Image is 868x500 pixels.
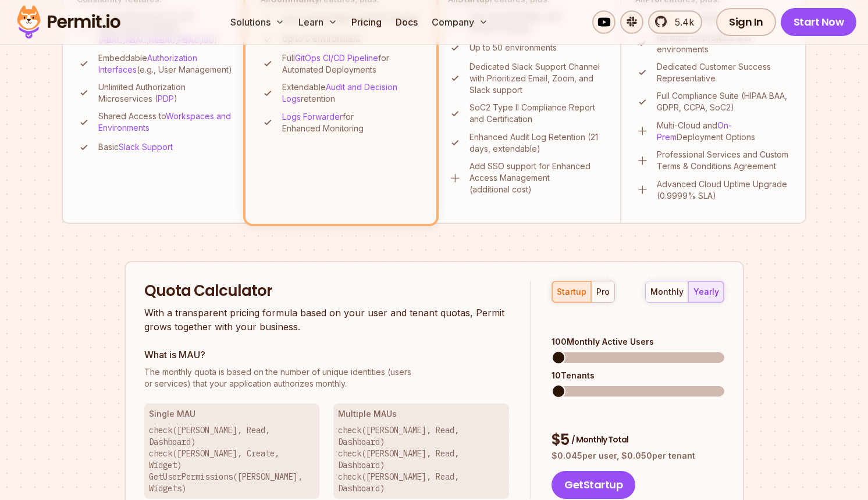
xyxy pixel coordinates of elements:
[650,286,684,298] div: monthly
[144,366,510,378] span: The monthly quota is based on the number of unique identities (users
[657,149,791,172] p: Professional Services and Custom Terms & Conditions Agreement
[294,10,342,34] button: Learn
[144,306,510,334] p: With a transparent pricing formula based on your user and tenant quotas, Permit grows together wi...
[98,110,234,134] p: Shared Access to
[149,424,315,494] p: check([PERSON_NAME], Read, Dashboard) check([PERSON_NAME], Create, Widget) GetUserPermissions([PE...
[552,336,724,348] div: 100 Monthly Active Users
[144,281,510,302] h2: Quota Calculator
[571,434,628,445] span: / Monthly Total
[469,42,557,53] p: Up to 50 environments
[552,370,724,381] div: 10 Tenants
[716,8,776,36] a: Sign In
[469,160,606,195] p: Add SSO support for Enhanced Access Management (additional cost)
[668,15,694,29] span: 5.4k
[657,120,791,143] p: Multi-Cloud and Deployment Options
[552,471,635,499] button: GetStartup
[596,286,610,298] div: pro
[98,53,197,74] a: Authorization Interfaces
[469,131,606,155] p: Enhanced Audit Log Retention (21 days, extendable)
[282,52,421,76] p: Full for Automated Deployments
[144,366,510,390] p: or services) that your application authorizes monthly.
[282,82,397,103] a: Audit and Decision Logs
[144,348,510,362] h3: What is MAU?
[226,10,289,34] button: Solutions
[657,120,732,142] a: On-Prem
[552,430,724,451] div: $ 5
[282,81,421,105] p: Extendable retention
[657,90,791,113] p: Full Compliance Suite (HIPAA BAA, GDPR, CCPA, SoC2)
[781,8,857,36] a: Start Now
[338,424,504,494] p: check([PERSON_NAME], Read, Dashboard) check([PERSON_NAME], Read, Dashboard) check([PERSON_NAME], ...
[119,142,173,152] a: Slack Support
[98,141,173,153] p: Basic
[282,111,421,134] p: for Enhanced Monitoring
[158,94,174,103] a: PDP
[552,450,724,462] p: $ 0.045 per user, $ 0.050 per tenant
[657,178,791,202] p: Advanced Cloud Uptime Upgrade (0.9999% SLA)
[282,112,343,122] a: Logs Forwarder
[469,102,606,125] p: SoC2 Type II Compliance Report and Certification
[295,53,378,63] a: GitOps CI/CD Pipeline
[657,61,791,84] p: Dedicated Customer Success Representative
[427,10,493,34] button: Company
[648,10,702,34] a: 5.4k
[391,10,422,34] a: Docs
[347,10,386,34] a: Pricing
[98,81,234,105] p: Unlimited Authorization Microservices ( )
[98,52,234,76] p: Embeddable (e.g., User Management)
[338,408,504,420] h3: Multiple MAUs
[469,61,606,96] p: Dedicated Slack Support Channel with Prioritized Email, Zoom, and Slack support
[12,2,126,42] img: Permit logo
[149,408,315,420] h3: Single MAU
